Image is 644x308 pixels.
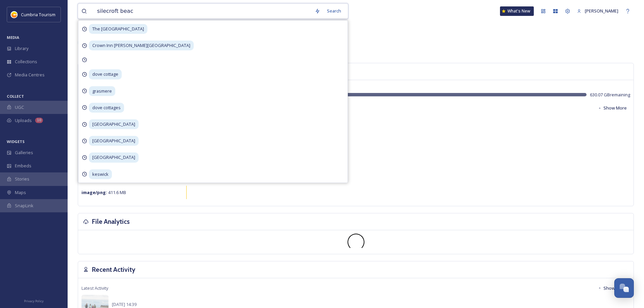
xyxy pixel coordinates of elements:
input: Search your library [94,4,311,19]
span: Library [15,45,28,52]
span: Stories [15,176,29,182]
a: Privacy Policy [24,297,44,305]
span: Privacy Policy [24,299,44,303]
span: dove cottage [89,69,122,79]
h3: File Analytics [92,217,130,227]
div: 10 [35,118,43,123]
span: grasmere [89,86,115,96]
span: MEDIA [7,35,19,40]
button: Show More [594,282,630,295]
span: WIDGETS [7,139,25,144]
span: Crown Inn [PERSON_NAME][GEOGRAPHIC_DATA] [89,41,194,50]
span: UGC [15,104,24,111]
span: COLLECT [7,94,24,99]
span: [DATE] 14:39 [112,301,137,307]
span: 411.6 MB [81,189,126,195]
strong: image/png : [81,189,107,195]
button: Show More [594,101,630,115]
button: Open Chat [614,278,634,298]
span: Media Centres [15,72,45,78]
img: images.jpg [11,11,18,18]
span: 630.07 GB remaining [590,92,630,98]
span: Embeds [15,163,31,169]
div: Search [324,4,344,18]
span: SnapLink [15,203,33,209]
span: Latest Activity [81,285,108,291]
h3: Recent Activity [92,265,135,275]
span: The [GEOGRAPHIC_DATA] [89,24,147,34]
span: keswick [89,169,112,179]
a: [PERSON_NAME] [574,4,622,18]
span: Uploads [15,117,32,124]
a: What's New [500,6,534,16]
span: Galleries [15,149,33,156]
span: [GEOGRAPHIC_DATA] [89,152,139,162]
span: Maps [15,189,26,196]
span: [GEOGRAPHIC_DATA] [89,119,139,129]
span: [PERSON_NAME] [585,8,618,14]
span: [GEOGRAPHIC_DATA] [89,136,139,146]
span: Cumbria Tourism [21,11,55,18]
span: dove cottages [89,103,124,113]
span: Collections [15,58,37,65]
